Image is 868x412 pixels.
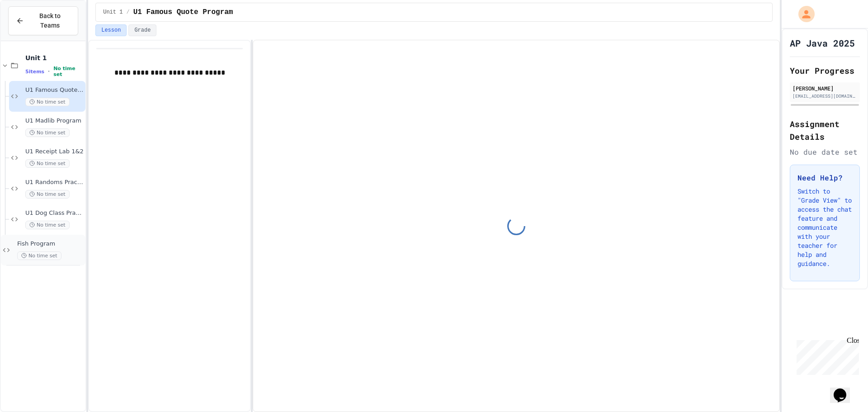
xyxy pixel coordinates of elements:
span: U1 Randoms Practice [25,179,84,186]
span: U1 Receipt Lab 1&2 [25,148,84,156]
iframe: chat widget [830,376,859,403]
span: 5 items [25,69,44,75]
span: No time set [25,190,70,199]
h3: Need Help? [797,172,852,183]
div: No due date set [790,147,860,157]
span: No time set [25,159,70,168]
span: U1 Madlib Program [25,117,84,125]
span: • [48,68,50,75]
span: U1 Dog Class Practice [25,209,84,217]
span: No time set [25,128,70,137]
span: Fish Program [17,240,84,248]
button: Grade [128,24,156,36]
span: Unit 1 [103,9,123,16]
iframe: chat widget [793,336,859,375]
span: No time set [25,98,70,106]
button: Back to Teams [8,6,78,35]
span: U1 Famous Quote Program [25,86,84,94]
span: No time set [25,221,70,229]
span: No time set [17,251,61,260]
h1: AP Java 2025 [790,37,855,49]
h2: Assignment Details [790,118,860,143]
div: Chat with us now!Close [4,4,62,57]
span: / [126,9,129,16]
span: Back to Teams [29,11,71,30]
span: No time set [53,66,84,77]
span: U1 Famous Quote Program [133,7,233,18]
button: Lesson [95,24,127,36]
p: Switch to "Grade View" to access the chat feature and communicate with your teacher for help and ... [797,187,852,268]
div: [EMAIL_ADDRESS][DOMAIN_NAME] [793,93,857,99]
div: My Account [789,4,817,24]
div: [PERSON_NAME] [793,84,857,92]
h2: Your Progress [790,64,860,77]
span: Unit 1 [25,54,84,62]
